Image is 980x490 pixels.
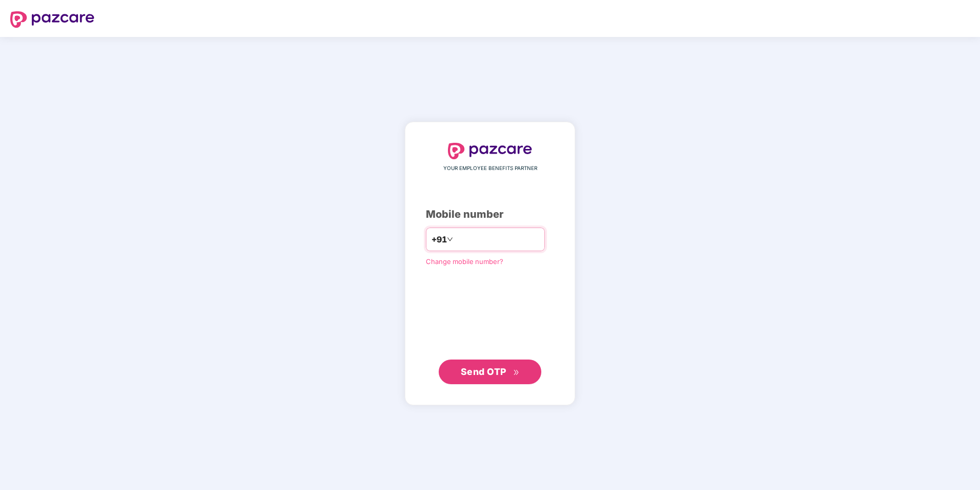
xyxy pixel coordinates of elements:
[447,236,453,242] span: down
[461,366,506,377] span: Send OTP
[10,11,94,28] img: logo
[513,369,520,376] span: double-right
[426,206,554,222] div: Mobile number
[426,257,503,266] a: Change mobile number?
[432,233,447,246] span: +91
[443,164,537,173] span: YOUR EMPLOYEE BENEFITS PARTNER
[439,360,541,384] button: Send OTPdouble-right
[448,143,532,159] img: logo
